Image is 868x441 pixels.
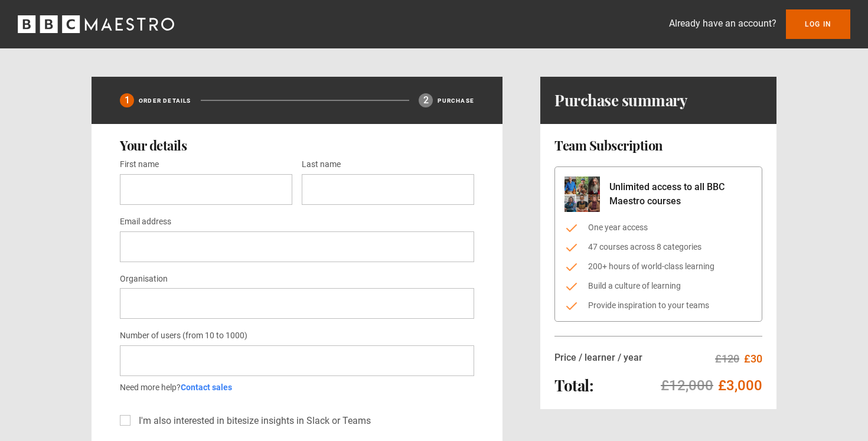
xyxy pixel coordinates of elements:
span: £12,000 [661,377,713,394]
a: Log In [786,9,850,39]
h2: Total: [554,376,593,395]
p: Purchase [438,96,474,105]
div: 1 [120,93,134,107]
h1: Purchase summary [554,91,687,110]
label: Organisation [120,272,168,286]
svg: BBC Maestro [18,15,174,33]
p: Unlimited access to all BBC Maestro courses [609,180,752,208]
h2: Your details [120,138,474,152]
span: £30 [744,352,762,365]
div: 2 [419,93,433,107]
label: Last name [302,158,341,172]
label: I'm also interested in bitesize insights in Slack or Teams [134,414,371,428]
label: Number of users (from 10 to 1000) [120,329,247,343]
label: Email address [120,215,171,229]
a: Contact sales [181,383,232,392]
li: Build a culture of learning [564,280,752,292]
label: First name [120,158,159,172]
li: 200+ hours of world-class learning [564,260,752,273]
li: One year access [564,221,752,234]
p: Price / learner / year [554,351,642,367]
p: £120 [715,351,739,367]
li: Provide inspiration to your teams [564,299,752,312]
li: 47 courses across 8 categories [564,241,752,253]
p: Already have an account? [669,17,776,31]
p: Need more help? [120,376,474,395]
p: Order details [139,96,191,105]
h2: Team Subscription [554,138,762,152]
span: £3,000 [718,377,762,394]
